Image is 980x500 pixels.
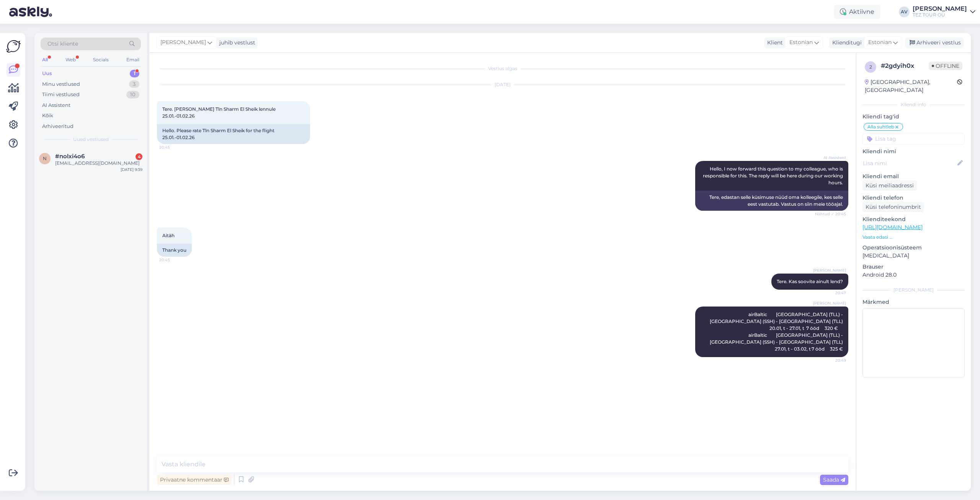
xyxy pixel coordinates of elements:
div: TEZ TOUR OÜ [913,12,967,18]
span: Estonian [789,38,813,47]
div: Privaatne kommentaar [157,475,232,485]
span: n [43,156,47,161]
input: Lisa tag [862,133,965,144]
span: [PERSON_NAME] [813,267,846,273]
span: Estonian [868,38,892,47]
div: # 2gdyih0x [881,61,929,70]
span: Otsi kliente [47,40,78,48]
div: Küsi telefoninumbrit [862,202,924,212]
div: Email [125,55,141,65]
span: airBaltic [GEOGRAPHIC_DATA] (TLL) - [GEOGRAPHIC_DATA] (SSH) - [GEOGRAPHIC_DATA] (TLL) 20.01, t - ... [710,311,848,352]
span: [PERSON_NAME] [813,300,846,306]
div: AI Assistent [42,102,70,109]
p: Operatsioonisüsteem [862,244,965,252]
p: [MEDICAL_DATA] [862,252,965,260]
div: 4 [136,153,142,160]
p: Kliendi telefon [862,194,965,202]
a: [URL][DOMAIN_NAME] [862,224,923,231]
div: [GEOGRAPHIC_DATA], [GEOGRAPHIC_DATA] [865,78,957,94]
div: Klient [764,39,783,47]
div: AV [899,7,910,17]
span: Saada [823,476,845,483]
p: Brauser [862,263,965,271]
div: Klienditugi [829,39,862,47]
p: Kliendi tag'id [862,113,965,121]
div: Socials [91,55,110,65]
p: Kliendi email [862,172,965,180]
p: Vaata edasi ... [862,234,965,241]
div: Aktiivne [834,5,880,19]
div: Kliendi info [862,101,965,108]
span: Uued vestlused [73,136,109,143]
div: [PERSON_NAME] [862,287,965,293]
div: [DATE] [157,81,848,88]
p: Android 28.0 [862,271,965,279]
span: AI Assistent [817,155,846,161]
span: [PERSON_NAME] [160,38,206,47]
img: Askly Logo [6,39,21,54]
div: 3 [129,80,139,88]
div: Arhiveeri vestlus [905,38,964,48]
div: Web [64,55,77,65]
span: Offline [929,62,962,70]
div: 10 [126,91,139,98]
div: Vestlus algas [157,65,848,72]
span: Hello, I now forward this question to my colleague, who is responsible for this. The reply will b... [703,166,844,185]
div: Thank you [157,244,192,257]
div: Kõik [42,112,53,120]
span: 20:45 [159,144,188,150]
div: All [41,55,49,65]
span: #nolxi4o6 [55,153,85,160]
a: [PERSON_NAME]TEZ TOUR OÜ [913,6,975,18]
p: Klienditeekond [862,215,965,223]
span: Aitäh [162,233,175,238]
div: juhib vestlust [216,39,255,47]
span: 2 [869,64,872,70]
div: [PERSON_NAME] [913,6,967,12]
p: Kliendi nimi [862,148,965,156]
span: 20:47 [817,290,846,296]
span: Alla suhtleb [867,125,894,129]
div: Uus [42,70,52,77]
div: Tere, edastan selle küsimuse nüüd oma kolleegile, kes selle eest vastutab. Vastus on siin meie tö... [695,191,848,211]
div: Hello. Please rate Tln Sharm El Sheik for the flight 25.01.-01.02.26 [157,124,310,144]
div: Arhiveeritud [42,123,73,130]
p: Märkmed [862,298,965,306]
span: Tere. Kas soovite ainult lend? [777,279,843,284]
div: Minu vestlused [42,80,80,88]
div: Tiimi vestlused [42,91,80,98]
div: [DATE] 9:39 [121,167,142,172]
div: 1 [130,70,139,77]
div: [EMAIL_ADDRESS][DOMAIN_NAME] [55,160,142,167]
span: 20:45 [159,257,188,263]
span: 20:49 [817,357,846,363]
input: Lisa nimi [863,159,956,167]
span: Tere. [PERSON_NAME] Tln Sharm El Sheik lennule 25.01.-01.02.26 [162,106,277,119]
span: Nähtud ✓ 20:45 [815,211,846,217]
div: Küsi meiliaadressi [862,180,917,191]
